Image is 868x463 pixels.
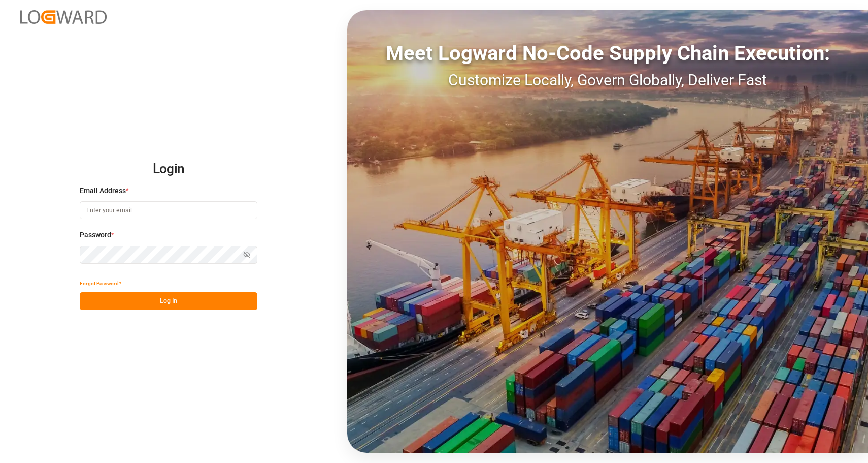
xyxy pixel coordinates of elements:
[347,38,868,69] div: Meet Logward No-Code Supply Chain Execution:
[80,186,126,196] span: Email Address
[20,10,107,24] img: Logward_new_orange.png
[80,201,257,219] input: Enter your email
[80,292,257,310] button: Log In
[80,153,257,186] h2: Login
[80,230,111,240] span: Password
[347,69,868,91] div: Customize Locally, Govern Globally, Deliver Fast
[80,274,121,292] button: Forgot Password?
